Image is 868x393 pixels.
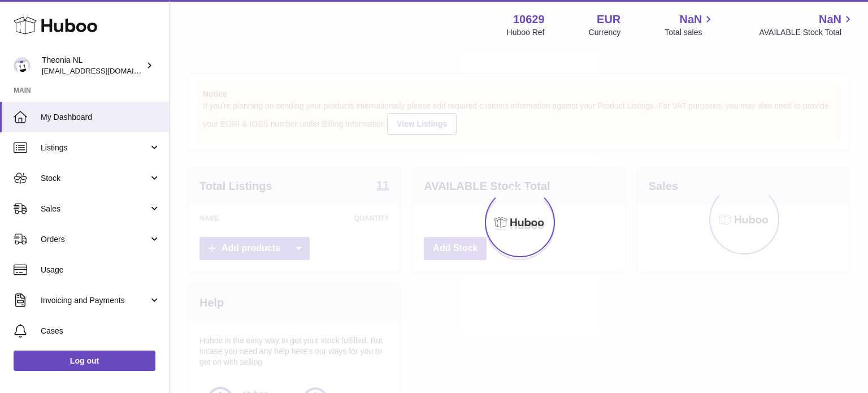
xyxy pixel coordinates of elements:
span: Invoicing and Payments [41,295,149,306]
div: Currency [589,27,621,38]
span: AVAILABLE Stock Total [759,27,854,38]
span: Cases [41,326,160,336]
span: NaN [679,12,702,27]
span: Usage [41,265,160,275]
span: [EMAIL_ADDRESS][DOMAIN_NAME] [42,66,166,75]
span: Listings [41,142,149,153]
strong: EUR [597,12,620,27]
a: Log out [14,351,155,371]
span: Sales [41,204,149,214]
div: Theonia NL [42,55,144,76]
span: Orders [41,234,149,245]
img: info@wholesomegoods.eu [14,57,31,74]
span: NaN [819,12,841,27]
div: Huboo Ref [507,27,545,38]
span: My Dashboard [41,112,160,123]
a: NaN AVAILABLE Stock Total [759,12,854,38]
strong: 10629 [513,12,545,27]
span: Stock [41,173,149,184]
a: NaN Total sales [665,12,715,38]
span: Total sales [665,27,715,38]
